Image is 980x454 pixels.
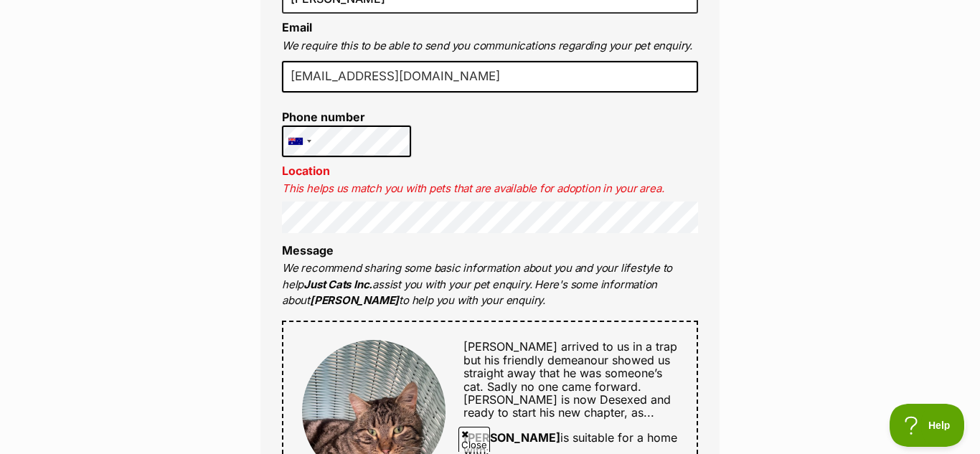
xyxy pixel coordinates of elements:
iframe: Help Scout Beacon - Open [890,404,966,447]
label: Message [282,243,334,257]
p: We recommend sharing some basic information about you and your lifestyle to help assist you with ... [282,260,698,309]
label: Location [282,164,330,178]
p: This helps us match you with pets that are available for adoption in your area. [282,181,698,197]
label: Phone number [282,110,411,123]
div: Australia: +61 [283,126,316,156]
strong: [PERSON_NAME] [310,293,399,307]
label: Email [282,20,312,34]
p: We require this to be able to send you communications regarding your pet enquiry. [282,38,698,55]
strong: [PERSON_NAME] [463,430,560,445]
strong: Just Cats Inc. [303,278,372,291]
span: Close [458,427,490,452]
span: [PERSON_NAME] arrived to us in a trap but his friendly demeanour showed us straight away that he ... [463,339,677,420]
